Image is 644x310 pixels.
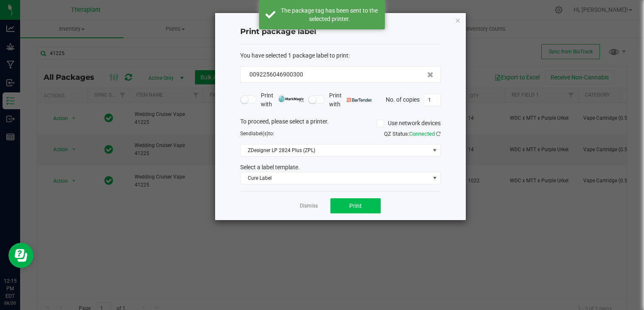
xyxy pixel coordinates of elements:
span: label(s) [252,131,268,137]
span: QZ Status: [384,131,441,137]
span: No. of copies [386,96,420,102]
img: mark_magic_cybra.png [278,96,304,102]
span: Send to: [240,131,274,137]
h4: Print package label [240,26,441,37]
span: Print [349,202,362,209]
span: Cure Label [241,172,430,184]
span: ZDesigner LP 2824 Plus (ZPL) [241,144,430,156]
span: You have selected 1 package label to print [240,52,348,59]
img: bartender.png [347,98,372,102]
div: To proceed, please select a printer. [234,117,447,130]
span: Print with [261,91,304,109]
div: Select a label template. [234,163,447,172]
iframe: Resource center [8,243,34,268]
span: Print with [329,91,372,109]
span: 0092256046900300 [249,71,303,78]
span: Connected [409,131,435,137]
button: Print [330,198,381,213]
a: Dismiss [300,202,318,210]
div: The package tag has been sent to the selected printer. [280,6,379,23]
label: Use network devices [377,119,441,128]
div: : [240,51,441,60]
